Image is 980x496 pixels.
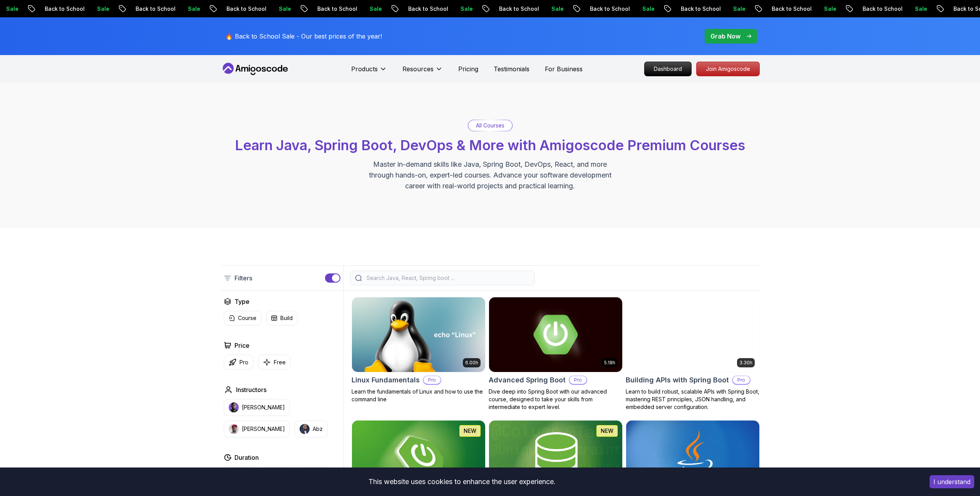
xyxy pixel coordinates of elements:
[295,421,328,437] button: instructor imgAbz
[181,5,206,13] p: Sale
[90,5,115,13] p: Sale
[545,64,583,74] a: For Business
[274,359,286,366] p: Free
[235,297,250,306] h2: Type
[272,5,297,13] p: Sale
[601,427,613,435] p: NEW
[280,314,293,322] p: Build
[298,467,332,481] button: +3 Hours
[930,475,974,488] button: Accept cookies
[361,159,620,191] p: Master in-demand skills like Java, Spring Boot, DevOps, React, and more through hands-on, expert-...
[235,341,250,350] h2: Price
[544,5,569,13] p: Sale
[458,64,478,74] a: Pricing
[224,467,255,481] button: 0-1 Hour
[352,375,420,385] h2: Linux Fundamentals
[363,5,387,13] p: Sale
[229,424,239,434] img: instructor img
[235,273,252,283] p: Filters
[454,5,478,13] p: Sale
[238,314,256,322] p: Course
[310,5,363,13] p: Back to School
[229,402,239,412] img: instructor img
[489,297,623,411] a: Advanced Spring Boot card5.18hAdvanced Spring BootProDive deep into Spring Boot with our advanced...
[424,376,441,384] p: Pro
[240,359,248,366] p: Pro
[489,421,622,495] img: Spring Data JPA card
[476,122,504,129] p: All Courses
[242,404,285,411] p: [PERSON_NAME]
[739,360,752,366] p: 3.30h
[38,5,90,13] p: Back to School
[765,5,817,13] p: Back to School
[6,473,918,490] div: This website uses cookies to enhance the user experience.
[225,32,382,41] p: 🔥 Back to School Sale - Our best prices of the year!
[604,360,615,366] p: 5.18h
[260,467,294,481] button: 1-3 Hours
[242,425,285,433] p: [PERSON_NAME]
[626,388,760,411] p: Learn to build robust, scalable APIs with Spring Boot, mastering REST principles, JSON handling, ...
[465,360,478,366] p: 6.00h
[402,64,434,74] p: Resources
[365,274,530,282] input: Search Java, React, Spring boot ...
[489,388,623,411] p: Dive deep into Spring Boot with our advanced course, designed to take your skills from intermedia...
[635,5,660,13] p: Sale
[626,375,729,385] h2: Building APIs with Spring Boot
[489,375,566,385] h2: Advanced Spring Boot
[583,5,635,13] p: Back to School
[352,388,486,403] p: Learn the fundamentals of Linux and how to use the command line
[710,32,740,41] p: Grab Now
[674,5,726,13] p: Back to School
[224,421,290,437] button: instructor img[PERSON_NAME]
[352,297,485,372] img: Linux Fundamentals card
[626,297,760,411] a: Building APIs with Spring Boot card3.30hBuilding APIs with Spring BootProLearn to build robust, s...
[726,5,751,13] p: Sale
[908,5,933,13] p: Sale
[817,5,842,13] p: Sale
[224,355,253,370] button: Pro
[313,425,323,433] p: Abz
[224,311,261,325] button: Course
[402,64,443,80] button: Resources
[401,5,454,13] p: Back to School
[219,5,272,13] p: Back to School
[733,376,750,384] p: Pro
[696,62,760,76] a: Join Amigoscode
[235,453,259,462] h2: Duration
[236,385,266,394] h2: Instructors
[697,62,759,76] p: Join Amigoscode
[645,62,691,76] p: Dashboard
[626,297,759,372] img: Building APIs with Spring Boot card
[258,355,291,370] button: Free
[489,297,622,372] img: Advanced Spring Boot card
[266,311,298,325] button: Build
[626,421,759,495] img: Java for Beginners card
[856,5,908,13] p: Back to School
[494,64,529,74] a: Testimonials
[492,5,544,13] p: Back to School
[235,137,745,154] span: Learn Java, Spring Boot, DevOps & More with Amigoscode Premium Courses
[570,376,586,384] p: Pro
[352,297,486,403] a: Linux Fundamentals card6.00hLinux FundamentalsProLearn the fundamentals of Linux and how to use t...
[224,399,290,416] button: instructor img[PERSON_NAME]
[464,427,476,435] p: NEW
[129,5,181,13] p: Back to School
[351,64,387,80] button: Products
[644,62,692,76] a: Dashboard
[351,64,378,74] p: Products
[352,421,485,495] img: Spring Boot for Beginners card
[300,424,310,434] img: instructor img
